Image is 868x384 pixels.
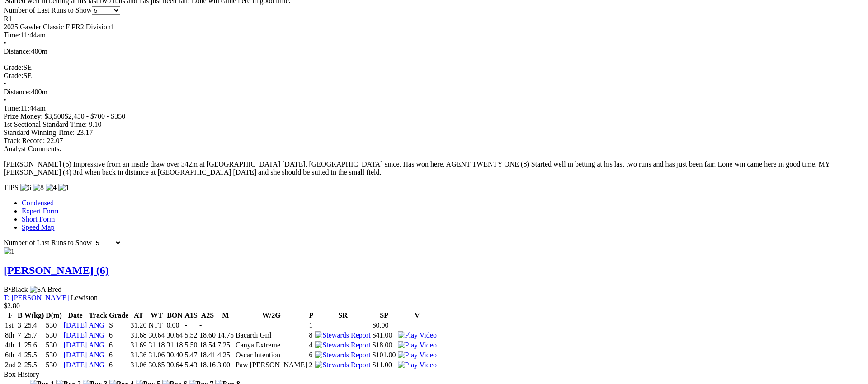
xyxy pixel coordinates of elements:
td: 530 [45,361,62,370]
p: [PERSON_NAME] (6) Impressive from an inside draw over 342m at [GEOGRAPHIC_DATA] [DATE]. [GEOGRAPH... [4,160,864,176]
td: 31.18 [148,341,165,350]
span: $2,450 - $700 - $350 [65,112,126,120]
td: 530 [45,351,62,360]
td: 6 [108,351,129,360]
td: 7.25 [217,341,234,350]
td: 5.52 [184,331,198,340]
td: 31.69 [130,341,147,350]
td: 7 [17,331,23,340]
span: 9.10 [89,120,101,128]
span: Analyst Comments: [4,145,61,153]
span: Time: [4,31,21,39]
td: 31.36 [130,351,147,360]
span: Distance: [4,47,31,55]
td: 530 [45,321,62,330]
td: 0.00 [166,321,183,330]
span: Track Record: [4,137,45,144]
span: • [4,39,6,47]
td: 6th [5,351,16,360]
div: 400m [4,47,864,56]
a: [DATE] [64,321,87,329]
td: 18.41 [199,351,216,360]
img: SA Bred [30,286,62,294]
span: • [9,286,11,293]
td: 30.64 [166,361,183,370]
td: S [108,321,129,330]
a: Short Form [22,215,55,223]
td: 6 [108,361,129,370]
td: 4th [5,341,16,350]
span: R1 [4,15,12,23]
a: [DATE] [64,331,87,339]
img: Stewards Report [315,331,370,339]
div: Box History [4,370,864,379]
th: M [217,311,234,320]
th: P [309,311,314,320]
img: 1 [58,184,69,192]
td: 31.18 [166,341,183,350]
td: 14.75 [217,331,234,340]
span: • [4,80,6,88]
td: 4.25 [217,351,234,360]
td: $11.00 [372,361,396,370]
span: TIPS [4,184,19,191]
a: [DATE] [64,351,87,359]
div: 400m [4,88,864,96]
img: 1 [4,247,14,255]
th: AT [130,311,147,320]
td: 1 [17,341,23,350]
td: Oscar Intention [235,351,308,360]
th: SP [372,311,396,320]
td: 30.40 [166,351,183,360]
td: 31.06 [148,351,165,360]
img: 6 [20,184,31,192]
td: $41.00 [372,331,396,340]
td: 2nd [5,361,16,370]
span: 22.07 [47,137,63,144]
span: Standard Winning Time: [4,129,75,136]
a: ANG [89,321,104,329]
td: 18.54 [199,341,216,350]
span: Number of Last Runs to Show [4,239,92,246]
span: Grade: [4,64,24,71]
td: 530 [45,341,62,350]
td: 25.5 [24,361,45,370]
a: ANG [89,361,104,369]
a: [DATE] [64,361,87,369]
td: $0.00 [372,321,396,330]
a: View replay [398,351,437,359]
a: T: [PERSON_NAME] [4,294,69,301]
img: 8 [33,184,44,192]
div: Prize Money: $3,500 [4,112,864,120]
span: Grade: [4,72,24,79]
td: 3 [17,321,23,330]
img: Stewards Report [315,351,370,359]
td: 5.50 [184,341,198,350]
td: 6 [108,331,129,340]
th: F [5,311,16,320]
td: $101.00 [372,351,396,360]
td: Bacardi Girl [235,331,308,340]
span: 23.17 [76,129,93,136]
td: - [184,321,198,330]
div: 2025 Gawler Classic F PR2 Division1 [4,23,864,31]
td: 18.16 [199,361,216,370]
td: 30.64 [148,331,165,340]
td: 2 [309,361,314,370]
td: 25.4 [24,321,45,330]
div: 11:44am [4,104,864,112]
a: Condensed [22,199,54,207]
td: NTT [148,321,165,330]
td: 8th [5,331,16,340]
div: Number of Last Runs to Show [4,6,864,15]
td: 25.6 [24,341,45,350]
a: View replay [398,331,437,339]
td: 31.20 [130,321,147,330]
a: [DATE] [64,341,87,349]
a: View replay [398,361,437,369]
th: BON [166,311,183,320]
th: B [17,311,23,320]
div: SE [4,64,864,72]
td: 30.85 [148,361,165,370]
td: 6 [108,341,129,350]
